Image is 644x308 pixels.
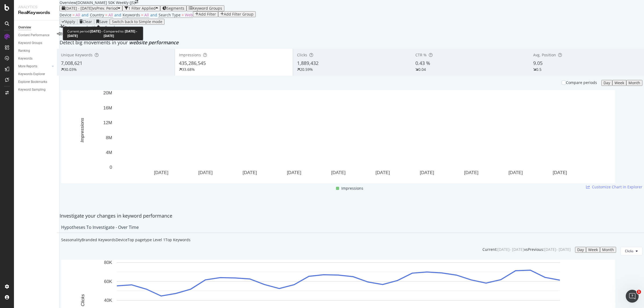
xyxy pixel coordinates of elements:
a: Keyword Sampling [18,87,56,93]
button: Day [575,247,586,253]
div: Apply [65,20,75,24]
span: and [150,12,157,17]
span: 1,889,432 [297,60,319,66]
div: Compare periods [566,80,597,85]
span: website performance [129,39,178,46]
b: [DATE] - [DATE] [67,29,103,38]
div: Week [588,248,598,252]
div: Hypotheses to Investigate - Over Time [61,225,139,230]
text: [DATE] [375,170,390,175]
div: Add Filter Group [224,12,254,16]
div: Overview [18,25,31,30]
div: legacy label [57,31,97,36]
div: Ranking [18,48,30,54]
div: Top pagetype Level 1 [127,237,165,243]
span: Clicks [297,52,307,57]
button: Clear [77,19,94,25]
button: Clicks [620,247,642,255]
a: More Reports [18,64,50,69]
a: Overview [18,25,56,30]
div: Current period: [67,29,104,38]
span: Unique Keywords [61,52,93,57]
a: Keywords [18,56,56,61]
span: CTR % [415,52,427,57]
span: All [144,12,149,17]
div: Switch back to Simple mode [112,20,162,24]
span: All [76,12,80,17]
div: vs Previous : [524,247,544,252]
div: More Reports [18,64,37,69]
a: Keyword Groups [18,40,56,46]
button: Save [94,19,110,25]
text: 12M [103,120,112,125]
text: [DATE] [243,170,257,175]
span: All [108,12,113,17]
span: = [141,12,143,17]
text: 8M [106,135,112,140]
a: Ranking [18,48,56,54]
div: 33.68% [182,67,195,72]
button: Keyword Groups [186,5,224,11]
text: [DATE] [198,170,213,175]
text: Clicks [80,294,85,306]
div: 30.03% [64,67,77,72]
div: Keyword Sampling [18,87,46,93]
span: Customize Chart in Explorer [592,184,642,190]
button: Month [600,247,616,253]
text: [DATE] [331,170,346,175]
span: 9.05 [533,60,543,66]
button: 1 Filter Applied [122,5,160,11]
span: 0.43 % [415,60,430,66]
div: Current: [482,247,497,252]
span: Impressions [179,52,201,57]
span: 1 [637,290,641,294]
span: = [105,12,107,17]
span: 2025 Jul. 26th [117,25,127,30]
span: vs Prev. Period [93,6,118,11]
div: Month [602,248,614,252]
text: 4M [106,150,112,155]
text: 60K [104,279,112,284]
button: Switch back to Simple mode [110,19,164,25]
button: [DATE] - [DATE]vsPrev. Period [60,5,122,11]
text: [DATE] [508,170,523,175]
div: Save [99,20,108,24]
button: [DATE] [115,25,134,31]
text: [DATE] [287,170,301,175]
span: By website & by URL [60,31,97,36]
span: Device [60,12,71,17]
b: [DATE] - [DATE] [104,29,137,38]
span: Segments [167,6,184,11]
div: Keyword Groups [18,40,42,46]
div: Add Filter [199,12,216,16]
button: Week [586,247,600,253]
div: Day [603,81,610,85]
span: Avg. Position [533,52,556,57]
div: Device [116,237,127,243]
div: 0.04 [418,67,426,72]
a: Customize Chart in Explorer [586,184,642,190]
a: Explorer Bookmarks [18,79,56,85]
span: [DATE] - [DATE] [65,6,93,11]
span: and [114,12,121,17]
div: RealKeywords [18,10,55,16]
div: Analytics [18,4,55,10]
span: Impressions [341,185,363,192]
span: = [182,12,184,17]
button: Week [612,80,626,86]
div: Explorer Bookmarks [18,79,47,85]
span: Keywords [123,12,140,17]
svg: A chart. [61,90,615,183]
div: Clear [83,20,92,24]
button: Add Filter [193,11,218,17]
div: [DATE] - [DATE] [544,247,571,252]
div: Investigate your changes in keyword performance [60,212,644,219]
div: Compared to: [104,29,139,38]
text: 40K [104,298,112,303]
div: Keyword Groups [192,6,222,10]
button: Day [601,80,612,86]
button: Month [626,80,642,86]
text: 20M [103,90,112,96]
div: 1 Filter Applied [128,6,156,10]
